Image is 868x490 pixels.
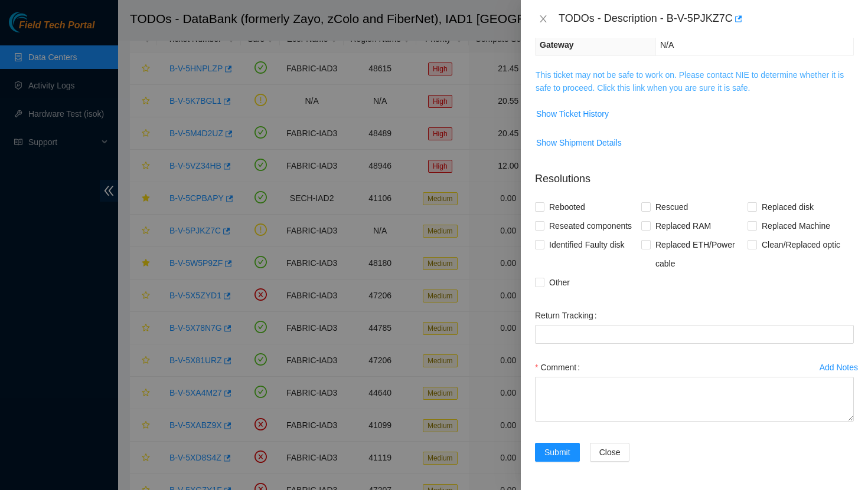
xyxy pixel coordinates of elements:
[535,306,602,325] label: Return Tracking
[535,14,552,25] button: Close
[757,235,845,254] span: Clean/Replaced optic
[539,14,548,24] span: close
[820,363,858,371] div: Add Notes
[536,107,609,120] span: Show Ticket History
[757,198,818,216] span: Replaced disk
[757,216,835,235] span: Replaced Machine
[559,9,854,28] div: TODOs - Description - B-V-5PJKZ7C
[651,216,716,235] span: Replaced RAM
[535,377,854,422] textarea: Comment
[536,136,622,149] span: Show Shipment Details
[544,198,590,216] span: Rebooted
[536,133,622,152] button: Show Shipment Details
[535,358,585,377] label: Comment
[536,70,844,93] a: This ticket may not be safe to work on. Please contact NIE to determine whether it is safe to pro...
[651,198,693,216] span: Rescued
[590,443,630,462] button: Close
[540,40,574,50] span: Gateway
[535,325,854,344] input: Return Tracking
[544,273,575,292] span: Other
[544,235,629,254] span: Identified Faulty disk
[651,235,748,273] span: Replaced ETH/Power cable
[660,40,674,50] span: N/A
[544,216,637,235] span: Reseated components
[544,446,570,459] span: Submit
[535,162,854,187] p: Resolutions
[536,104,609,123] button: Show Ticket History
[819,358,859,377] button: Add Notes
[535,443,580,462] button: Submit
[599,446,621,459] span: Close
